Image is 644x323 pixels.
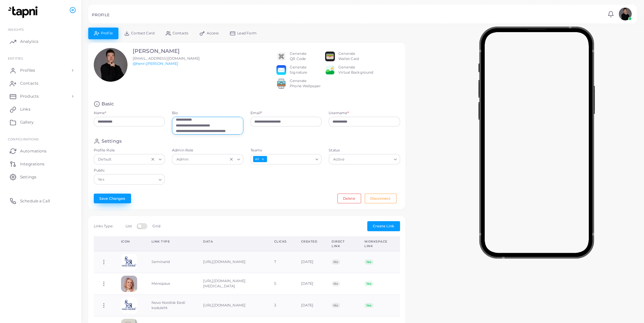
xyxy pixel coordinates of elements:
[332,303,340,308] span: No
[94,154,165,164] div: Search for option
[5,116,76,129] a: Gallery
[121,254,137,270] img: YwdEG8YxCKkqhKNvDzilOTm4IdX4RDpZ-1744626540849.png
[294,273,325,294] td: [DATE]
[617,7,633,20] a: avatar
[229,157,234,162] button: Clear Selected
[20,80,38,86] span: Contacts
[5,77,76,90] a: Contacts
[126,224,131,229] label: List
[94,168,165,173] label: Public
[5,103,76,116] a: Links
[276,79,286,89] img: 522fc3d1c3555ff804a1a379a540d0107ed87845162a92721bf5e2ebbcc3ae6c.png
[105,176,156,183] input: Search for option
[276,65,286,75] img: email.png
[97,176,105,183] span: Yes
[301,239,318,244] div: Created
[20,67,35,73] span: Profiles
[5,157,76,170] a: Integrations
[8,56,23,60] span: ENTITIES
[20,174,36,180] span: Settings
[121,239,137,244] div: Icon
[250,148,322,153] label: Teams
[92,13,110,17] h5: PROFILE
[172,148,243,153] label: Admin Role
[196,294,267,316] td: [URL][DOMAIN_NAME]
[338,51,359,62] div: Generate Wallet Card
[131,31,154,35] span: Contact Card
[196,251,267,273] td: [URL][DOMAIN_NAME]
[329,148,400,153] label: Status
[5,170,76,183] a: Settings
[364,303,373,308] span: Yes
[325,65,335,75] img: e64e04433dee680bcc62d3a6779a8f701ecaf3be228fb80ea91b313d80e16e10.png
[20,119,34,125] span: Gallery
[101,31,113,35] span: Profile
[325,52,335,61] img: apple-wallet.png
[152,224,160,229] label: Grid
[144,251,196,273] td: Seminarid
[364,239,393,248] div: Workspace Link
[290,65,307,75] div: Generate Signature
[102,138,122,144] h4: Settings
[94,148,165,153] label: Profile Role
[332,281,340,286] span: No
[478,27,595,258] img: phone-mock.b55596b7.png
[173,31,188,35] span: Contacts
[207,31,219,35] span: Access
[121,276,137,292] img: Xgc7MtL0feRTYt5thOPHpb7q9-1744626458248.png
[102,101,114,107] h4: Basic
[151,157,155,162] button: Clear Selected
[94,174,165,185] div: Search for option
[619,7,632,20] img: avatar
[332,239,350,248] div: Direct Link
[268,156,313,163] input: Search for option
[144,294,196,316] td: Novo Nordisk Eesti koduleht
[176,156,189,163] span: Admin
[121,297,137,314] img: lmllowRcQFcahEd5g7mNCozq3-1744626513687.png
[94,111,106,116] label: Name
[196,273,267,294] td: [URL][DOMAIN_NAME][MEDICAL_DATA]
[203,239,260,244] div: Data
[8,137,39,141] span: Configurations
[261,157,265,161] button: Deselect All
[133,48,200,54] h3: [PERSON_NAME]
[172,111,243,116] label: Bio
[276,52,286,61] img: qr2.png
[20,161,44,167] span: Integrations
[190,156,227,163] input: Search for option
[20,106,30,112] span: Links
[337,194,361,203] button: Delete
[94,224,113,228] span: Links Type:
[364,281,373,286] span: Yes
[253,156,267,162] span: All
[290,78,321,89] div: Generate Phone Wallpaper
[365,194,396,203] button: Disconnect
[237,31,257,35] span: Lead Form
[367,221,400,231] button: Create Link
[8,28,24,31] span: INSIGHTS
[5,64,76,77] a: Profiles
[5,90,76,103] a: Products
[294,251,325,273] td: [DATE]
[250,154,322,164] div: Search for option
[20,198,50,204] span: Schedule a Call
[250,111,262,116] label: Email
[6,6,42,18] img: logo
[5,144,76,157] a: Automations
[20,93,39,99] span: Products
[144,273,196,294] td: Menopaus
[332,259,340,265] span: No
[346,156,391,163] input: Search for option
[267,294,294,316] td: 3
[5,35,76,48] a: Analytics
[133,56,200,61] span: [EMAIL_ADDRESS][DOMAIN_NAME]
[97,156,112,163] span: Default
[133,61,178,66] a: @henri.[PERSON_NAME]
[364,259,373,265] span: Yes
[290,51,307,62] div: Generate QR Code
[267,251,294,273] td: 7
[332,156,345,163] span: Active
[172,154,243,164] div: Search for option
[274,239,287,244] div: Clicks
[294,294,325,316] td: [DATE]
